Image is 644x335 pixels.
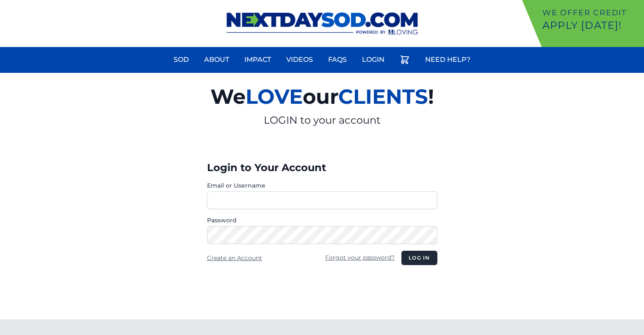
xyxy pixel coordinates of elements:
label: Password [207,216,437,224]
h2: We our ! [112,80,532,114]
a: FAQs [323,50,352,70]
h3: Login to Your Account [207,161,437,174]
label: Email or Username [207,181,437,190]
a: About [199,50,234,70]
span: LOVE [246,84,303,109]
a: Videos [281,50,318,70]
a: Sod [169,50,194,70]
a: Login [357,50,390,70]
p: We offer Credit [542,7,641,19]
a: Need Help? [420,50,475,70]
a: Create an Account [207,254,262,262]
p: LOGIN to your account [112,114,532,127]
span: CLIENTS [338,84,428,109]
button: Log in [401,251,437,265]
a: Impact [239,50,276,70]
a: Forgot your password? [325,254,395,261]
p: Apply [DATE]! [542,19,641,32]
